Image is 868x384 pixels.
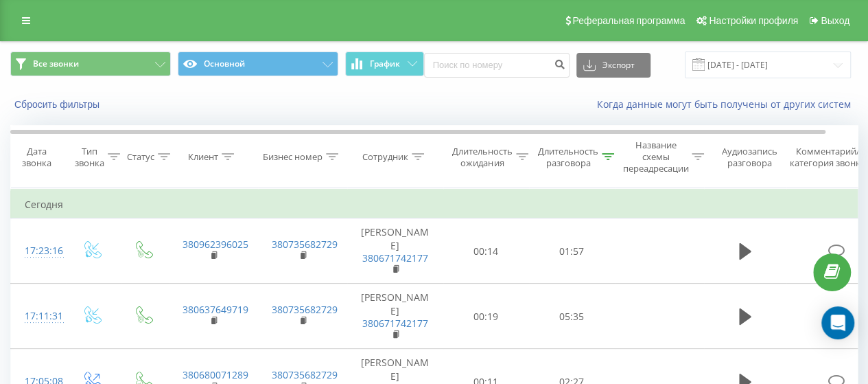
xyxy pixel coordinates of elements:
font: Бизнес номер [263,150,322,163]
font: Экспорт [602,59,635,71]
button: Все звонки [10,52,171,76]
font: Дата звонка [22,145,51,169]
a: 380637649719 [183,303,248,316]
button: Экспорт [576,53,650,78]
font: 17:23:16 [25,244,63,257]
font: Реферальная программа [572,15,685,26]
font: График [370,58,400,69]
font: Когда данные могут быть получены от других систем [597,98,851,111]
font: Длительность разговора [538,145,598,169]
font: Выход [821,15,849,26]
font: Основной [204,58,245,69]
a: Когда данные могут быть получены от других систем [597,98,858,111]
a: 380735682729 [272,238,338,251]
font: Статус [127,150,154,163]
font: Все звонки [33,58,79,69]
font: 00:14 [473,245,498,258]
div: Открытый Интерком Мессенджер [821,306,854,339]
a: 380671742177 [362,251,428,264]
button: Основной [178,52,338,76]
font: 05:35 [559,310,584,323]
font: Настройки профиля [709,15,798,26]
font: [PERSON_NAME] [361,356,429,383]
a: 380680071289 [183,368,248,381]
font: Тип звонка [75,145,104,169]
font: Комментарий/категория звонка [790,145,865,169]
font: 00:19 [473,310,498,323]
font: Сегодня [25,198,63,211]
font: [PERSON_NAME] [361,291,429,317]
font: Длительность ожидания [452,145,513,169]
button: График [345,52,424,76]
button: Сбросить фильтры [10,98,106,111]
font: 01:57 [559,245,584,258]
font: Клиент [188,150,218,163]
font: Сотрудник [362,150,408,163]
font: 17:11:31 [25,309,63,322]
font: Название схемы переадресации [622,139,688,174]
font: Аудиозапись разговора [721,145,777,169]
a: 380735682729 [272,303,338,316]
a: 380735682729 [272,368,338,381]
input: Поиск по номеру [424,53,570,78]
font: Сбросить фильтры [14,99,99,110]
a: 380962396025 [183,238,248,251]
font: [PERSON_NAME] [361,225,429,252]
a: 380671742177 [362,317,428,330]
